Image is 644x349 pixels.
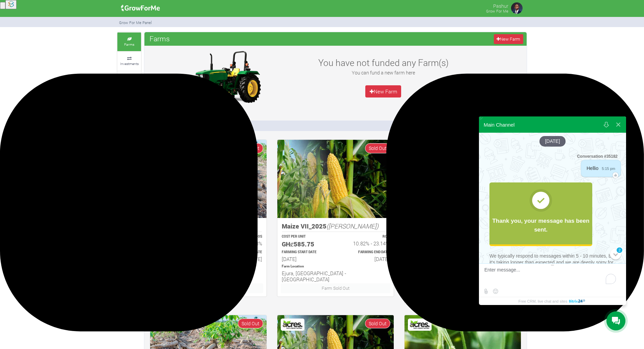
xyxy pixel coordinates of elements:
[519,297,586,305] a: Free CRM, live chat and sites
[612,116,624,133] button: Close widget
[491,287,500,296] button: Select emoticon
[616,247,623,254] div: 2
[489,217,592,234] div: Thank you, your message has been sent.
[484,122,514,128] div: Main Channel
[479,150,626,160] div: Conversation #35182
[598,165,615,172] span: 5:15 pm
[489,253,615,278] span: We typically respond to messages within 5 - 10 minutes, but it’s taking longer than expected and ...
[484,267,619,285] textarea: To enrich screen reader interactions, please activate Accessibility in Grammarly extension settings
[586,166,598,171] span: Hellio
[519,297,567,305] span: Free CRM, live chat and sites
[600,116,612,133] button: Download conversation history
[482,287,490,296] label: Send file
